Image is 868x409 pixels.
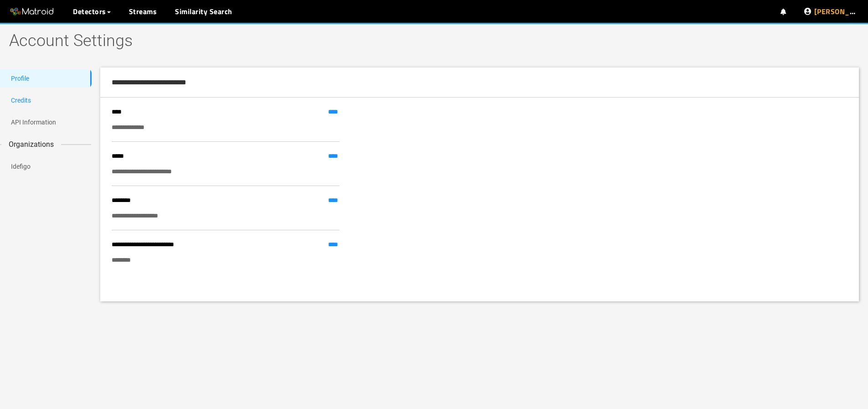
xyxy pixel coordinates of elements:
a: Idefigo [11,163,31,170]
span: Organizations [1,139,61,150]
a: Similarity Search [175,6,232,17]
a: Streams [129,6,157,17]
a: Credits [11,97,31,104]
a: API Information [11,119,56,126]
span: Detectors [73,6,106,17]
img: Matroid logo [9,5,55,19]
a: Profile [11,75,29,82]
